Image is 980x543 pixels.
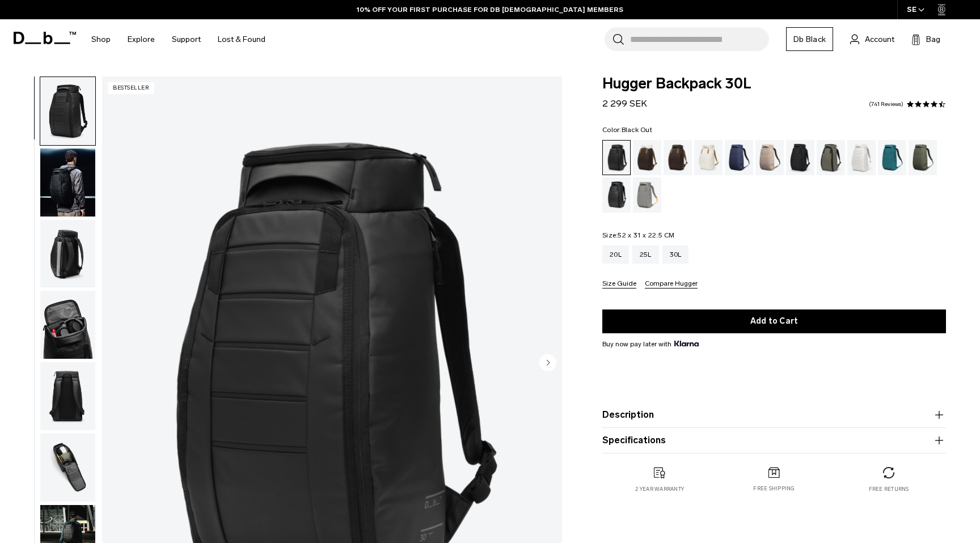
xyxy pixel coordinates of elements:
[40,77,96,146] button: Hugger Backpack 30L Black Out
[694,140,723,175] a: Oatmilk
[602,140,631,175] a: Black Out
[869,101,903,107] a: 741 reviews
[602,77,946,91] span: Hugger Backpack 30L
[602,280,636,289] button: Size Guide
[218,19,265,60] a: Lost & Found
[909,140,937,175] a: Moss Green
[40,148,96,217] button: Hugger Backpack 30L Black Out
[108,82,154,94] p: Bestseller
[850,32,894,46] a: Account
[645,280,698,289] button: Compare Hugger
[40,290,96,359] button: Hugger Backpack 30L Black Out
[602,98,647,109] span: 2 299 SEK
[602,339,699,349] span: Buy now pay later with
[40,220,95,288] img: Hugger Backpack 30L Black Out
[753,485,795,493] p: Free shipping
[786,140,814,175] a: Charcoal Grey
[602,232,675,239] legend: Size:
[602,309,946,333] button: Add to Cart
[674,341,699,346] img: {"height" => 20, "alt" => "Klarna"}
[911,32,940,46] button: Bag
[633,140,661,175] a: Cappuccino
[725,140,753,175] a: Blue Hour
[91,19,111,60] a: Shop
[40,434,95,502] img: Hugger Backpack 30L Black Out
[40,77,95,145] img: Hugger Backpack 30L Black Out
[635,485,684,493] p: 2 year warranty
[869,485,909,493] p: Free returns
[602,126,652,133] legend: Color:
[662,245,689,264] a: 30L
[602,245,629,264] a: 20L
[602,177,631,213] a: Reflective Black
[664,140,692,175] a: Espresso
[40,433,96,502] button: Hugger Backpack 30L Black Out
[40,219,96,289] button: Hugger Backpack 30L Black Out
[602,408,946,422] button: Description
[40,291,95,359] img: Hugger Backpack 30L Black Out
[817,140,845,175] a: Forest Green
[633,177,661,213] a: Sand Grey
[40,362,96,431] button: Hugger Backpack 30L Black Out
[40,362,95,430] img: Hugger Backpack 30L Black Out
[878,140,906,175] a: Midnight Teal
[755,140,784,175] a: Fogbow Beige
[847,140,876,175] a: Clean Slate
[786,27,833,51] a: Db Black
[83,19,274,60] nav: Main Navigation
[632,245,659,264] a: 25L
[128,19,155,60] a: Explore
[357,5,623,15] a: 10% OFF YOUR FIRST PURCHASE FOR DB [DEMOGRAPHIC_DATA] MEMBERS
[602,434,946,447] button: Specifications
[539,354,556,373] button: Next slide
[40,149,95,217] img: Hugger Backpack 30L Black Out
[172,19,201,60] a: Support
[618,231,674,239] span: 52 x 31 x 22.5 CM
[622,126,652,134] span: Black Out
[926,33,940,45] span: Bag
[865,33,894,45] span: Account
